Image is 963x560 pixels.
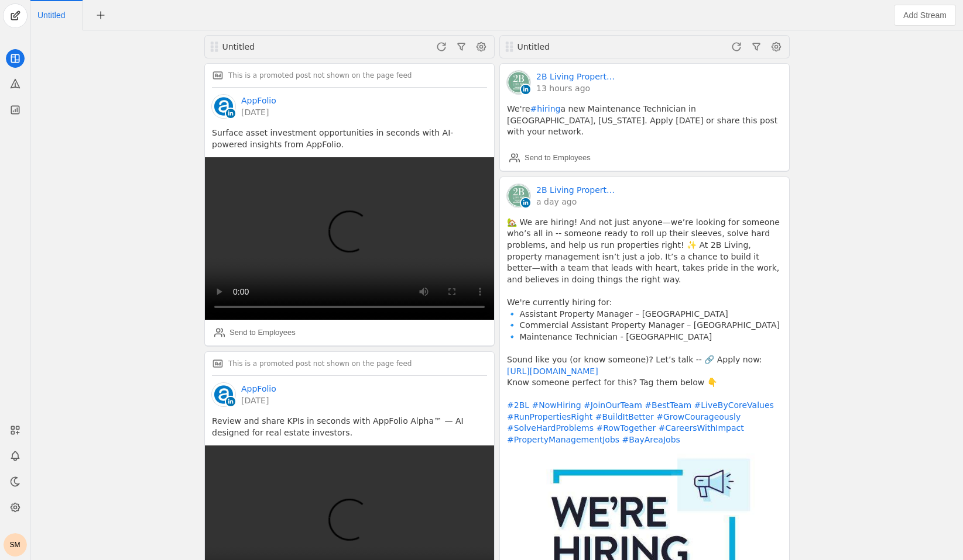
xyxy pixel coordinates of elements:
[530,104,560,113] a: #hiring
[507,400,529,410] a: #2BL
[903,9,947,21] span: Add Stream
[507,435,619,444] a: #PropertyManagementJobs
[229,327,296,338] div: Send to Employees
[595,412,653,421] a: #BuildItBetter
[658,423,743,433] a: #CareersWithImpact
[507,184,530,208] img: cache
[507,423,594,433] a: #SolveHardProblems
[241,383,276,395] a: AppFolio
[525,152,591,164] div: Send to Employees
[518,41,657,53] div: Untitled
[622,435,680,444] a: #BayAreaJobs
[4,533,27,556] button: SM
[241,395,276,406] a: [DATE]
[656,412,741,421] a: #GrowCourageously
[536,82,618,94] a: 13 hours ago
[536,184,618,196] a: 2B Living Property Management
[507,412,592,421] a: #RunPropertiesRight
[596,423,656,433] a: #RowTogether
[694,400,773,410] a: #LiveByCoreValues
[212,416,487,438] pre: Review and share KPIs in seconds with AppFolio Alpha™ — AI designed for real estate investors.
[212,127,487,150] pre: Surface asset investment opportunities in seconds with AI-powered insights from AppFolio.
[645,400,691,410] a: #BestTeam
[507,103,782,138] pre: We're a new Maintenance Technician in [GEOGRAPHIC_DATA], [US_STATE]. Apply [DATE] or share this p...
[584,400,642,410] a: #JoinOurTeam
[241,106,276,118] a: [DATE]
[222,41,362,53] div: Untitled
[505,148,595,167] button: Send to Employees
[37,11,65,19] span: Click to edit name
[241,95,276,106] a: AppFolio
[210,323,300,342] button: Send to Employees
[228,359,412,368] p: This is a promoted post not shown on the page feed
[90,10,111,19] app-icon-button: New Tab
[536,71,618,82] a: 2B Living Property Management
[894,5,956,26] button: Add Stream
[212,383,235,406] img: cache
[507,367,598,376] a: [URL][DOMAIN_NAME]
[212,95,235,118] img: cache
[228,71,412,80] p: This is a promoted post not shown on the page feed
[507,217,782,446] pre: 🏡 We are hiring! And not just anyone—we’re looking for someone who’s all in -- someone ready to r...
[536,196,618,208] a: a day ago
[532,400,581,410] a: #NowHiring
[507,71,530,94] img: cache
